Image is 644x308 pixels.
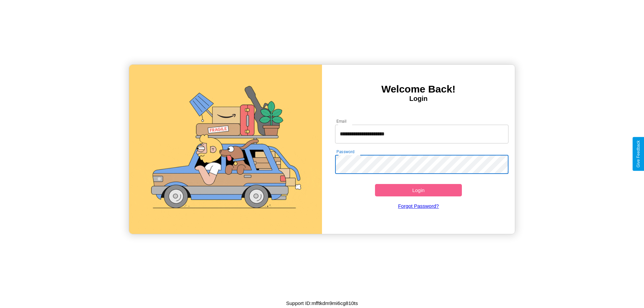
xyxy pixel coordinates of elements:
p: Support ID: mfftkdm9mi6cg810ts [286,299,358,308]
div: Give Feedback [636,140,641,168]
h3: Welcome Back! [322,83,515,95]
button: Login [375,184,462,196]
label: Email [336,118,347,124]
label: Password [336,149,354,155]
img: gif [129,65,322,234]
h4: Login [322,95,515,103]
a: Forgot Password? [332,196,505,215]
